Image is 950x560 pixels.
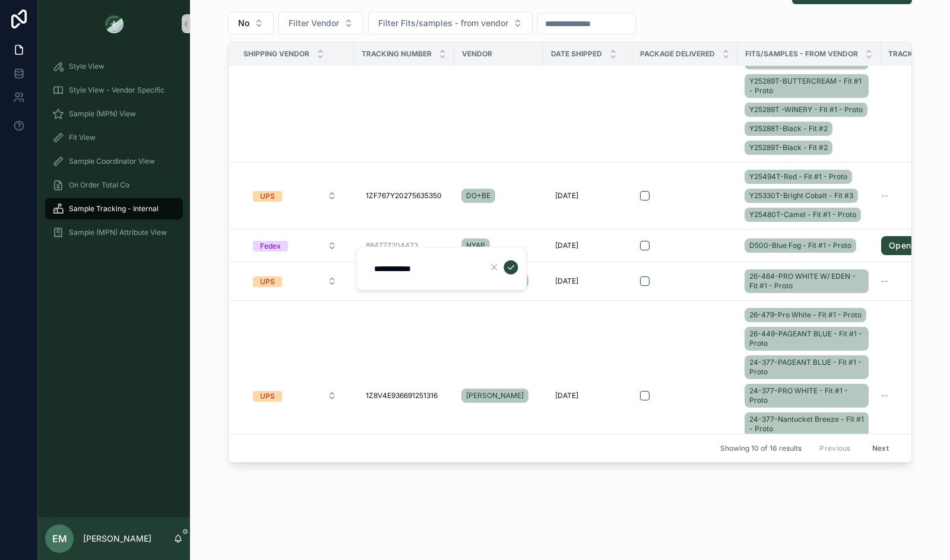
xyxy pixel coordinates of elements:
[69,62,104,71] span: Style View
[368,12,533,34] button: Select Button
[83,533,151,545] p: [PERSON_NAME]
[69,204,159,214] span: Sample Tracking - Internal
[243,184,347,207] a: Select Button
[461,238,490,253] a: NYAP
[38,47,190,259] div: scrollable content
[550,386,625,405] a: [DATE]
[243,49,309,59] span: Shipping Vendor
[745,170,852,184] a: Y25494T-Red - Fit #1 - Proto
[243,270,347,292] a: Select Button
[260,191,275,202] div: UPS
[745,208,861,222] a: Y25480T-Camel - Fit #1 - Proto
[243,384,347,407] a: Select Button
[550,272,625,291] a: [DATE]
[745,267,873,295] a: 26-464-PRO WHITE W/ EDEN - Fit #1 - Proto
[466,391,524,400] span: [PERSON_NAME]
[69,85,164,95] span: Style View - Vendor Specific
[366,391,438,400] span: 1Z8V4E936691251316
[361,386,447,405] a: 1Z8V4E936691251316
[228,12,274,34] button: Select Button
[749,105,863,114] span: Y25289T -WINERY - Fit #1 - Proto
[888,49,942,59] span: Tracking URL
[749,191,853,201] span: Y25330T-Bright Cobalt - Fit #3
[749,310,862,320] span: 26-479-Pro White - Fit #1 - Proto
[749,210,856,219] span: Y25480T-Camel - Fit #1 - Proto
[745,412,869,436] a: 24-377-Nantucket Breeze - Fit #1 - Proto
[366,191,442,201] span: 1ZF767Y20275635350
[461,236,536,255] a: NYAP
[278,12,363,34] button: Select Button
[260,391,275,402] div: UPS
[551,49,602,59] span: Date Shipped
[749,386,864,405] span: 24-377-PRO WHITE - Fit #1 - Proto
[749,358,864,377] span: 24-377-PAGEANT BLUE - Fit #1 - Proto
[555,391,578,400] span: [DATE]
[881,276,888,286] span: --
[745,49,858,59] span: Fits/samples - from vendor
[45,151,183,172] a: Sample Coordinator View
[745,269,869,293] a: 26-464-PRO WHITE W/ EDEN - Fit #1 - Proto
[461,386,536,405] a: [PERSON_NAME]
[243,385,346,406] button: Select Button
[745,308,866,322] a: 26-479-Pro White - Fit #1 - Proto
[881,191,888,201] span: --
[243,271,346,292] button: Select Button
[745,236,873,255] a: D500-Blue Fog - Fit #1 - Proto
[749,77,864,96] span: Y25289T-BUTTERCREAM - Fit #1 - Proto
[466,241,485,250] span: NYAP
[749,329,864,348] span: 26-449-PAGEANT BLUE - Fit #1 - Proto
[461,189,495,203] a: DO+BE
[461,389,528,403] a: [PERSON_NAME]
[640,49,715,59] span: Package Delivered
[745,103,867,117] a: Y25289T -WINERY - Fit #1 - Proto
[45,198,183,219] a: Sample Tracking - Internal
[45,127,183,148] a: Fit View
[243,235,346,256] button: Select Button
[461,186,536,205] a: DO+BE
[366,241,418,250] span: 884777204473
[555,191,578,201] span: [DATE]
[745,355,869,379] a: 24-377-PAGEANT BLUE - Fit #1 - Proto
[745,327,869,351] a: 26-449-PAGEANT BLUE - Fit #1 - Proto
[362,49,432,59] span: Tracking Number
[555,276,578,286] span: [DATE]
[550,236,625,255] a: [DATE]
[555,241,578,250] span: [DATE]
[745,189,858,203] a: Y25330T-Bright Cobalt - Fit #3
[243,185,346,206] button: Select Button
[881,391,888,400] span: --
[361,236,447,255] a: 884777204473
[745,167,873,224] a: Y25494T-Red - Fit #1 - ProtoY25330T-Bright Cobalt - Fit #3Y25480T-Camel - Fit #1 - Proto
[69,157,155,166] span: Sample Coordinator View
[52,532,67,546] span: EM
[45,56,183,77] a: Style View
[45,103,183,125] a: Sample (MPN) View
[45,174,183,196] a: On Order Total Co
[745,74,869,98] a: Y25289T-BUTTERCREAM - Fit #1 - Proto
[69,133,96,142] span: Fit View
[745,306,873,486] a: 26-479-Pro White - Fit #1 - Proto26-449-PAGEANT BLUE - Fit #1 - Proto24-377-PAGEANT BLUE - Fit #1...
[720,444,802,453] span: Showing 10 of 16 results
[749,172,847,182] span: Y25494T-Red - Fit #1 - Proto
[749,241,851,250] span: D500-Blue Fog - Fit #1 - Proto
[881,236,919,255] a: Open
[69,228,167,237] span: Sample (MPN) Attribute View
[745,384,869,408] a: 24-377-PRO WHITE - Fit #1 - Proto
[289,17,339,29] span: Filter Vendor
[864,439,897,457] button: Next
[749,272,864,291] span: 26-464-PRO WHITE W/ EDEN - Fit #1 - Proto
[745,122,832,136] a: Y25288T-Black - Fit #2
[466,191,490,201] span: DO+BE
[745,141,832,155] a: Y25289T-Black - Fit #2
[104,14,123,33] img: App logo
[260,276,275,287] div: UPS
[69,109,136,119] span: Sample (MPN) View
[749,124,828,133] span: Y25288T-Black - Fit #2
[69,180,129,190] span: On Order Total Co
[361,186,447,205] a: 1ZF767Y20275635350
[550,186,625,205] a: [DATE]
[745,238,856,253] a: D500-Blue Fog - Fit #1 - Proto
[45,79,183,101] a: Style View - Vendor Specific
[45,222,183,243] a: Sample (MPN) Attribute View
[238,17,249,29] span: No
